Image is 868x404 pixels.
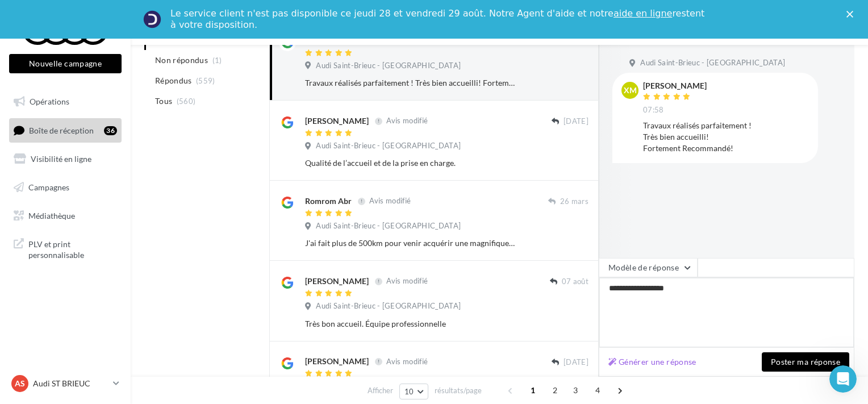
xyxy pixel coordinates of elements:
[564,116,589,127] span: [DATE]
[562,277,589,287] span: 07 août
[829,365,857,393] iframe: Intercom live chat
[316,141,461,151] span: Audi Saint-Brieuc - [GEOGRAPHIC_DATA]
[155,75,192,86] span: Répondus
[155,55,208,66] span: Non répondus
[643,120,809,154] div: Travaux réalisés parfaitement ! Très bien accueilli! Fortement Recommandé!
[104,126,117,135] div: 36
[196,76,215,85] span: (559)
[399,384,428,399] button: 10
[155,95,172,107] span: Tous
[599,258,698,277] button: Modèle de réponse
[589,381,607,399] span: 4
[435,385,482,396] span: résultats/page
[170,8,707,31] div: Le service client n'est pas disponible ce jeudi 28 et vendredi 29 août. Notre Agent d'aide et not...
[560,197,589,207] span: 26 mars
[624,85,637,96] span: XM
[28,182,69,192] span: Campagnes
[305,195,352,207] div: Romrom Abr
[316,221,461,231] span: Audi Saint-Brieuc - [GEOGRAPHIC_DATA]
[31,154,91,164] span: Visibilité en ligne
[316,61,461,71] span: Audi Saint-Brieuc - [GEOGRAPHIC_DATA]
[7,90,124,114] a: Opérations
[177,97,196,106] span: (560)
[369,197,411,206] span: Avis modifié
[9,373,122,394] a: AS Audi ST BRIEUC
[7,204,124,228] a: Médiathèque
[305,238,515,249] div: J'ai fait plus de 500km pour venir acquérir une magnifique e-tron GT et je ne regrette vraiment p...
[316,301,461,311] span: Audi Saint-Brieuc - [GEOGRAPHIC_DATA]
[7,176,124,199] a: Campagnes
[404,387,414,396] span: 10
[305,77,515,89] div: Travaux réalisés parfaitement ! Très bien accueilli! Fortement Recommandé!
[7,232,124,265] a: PLV et print personnalisable
[846,10,858,17] div: Fermer
[33,378,108,389] p: Audi ST BRIEUC
[305,115,369,127] div: [PERSON_NAME]
[305,157,515,169] div: Qualité de l’accueil et de la prise en charge.
[7,118,124,143] a: Boîte de réception36
[566,381,585,399] span: 3
[28,236,117,261] span: PLV et print personnalisable
[643,82,707,90] div: [PERSON_NAME]
[28,210,75,220] span: Médiathèque
[143,10,161,28] img: Profile image for Service-Client
[524,381,542,399] span: 1
[386,277,428,286] span: Avis modifié
[305,318,515,330] div: Très bon accueil. Équipe professionnelle
[7,147,124,171] a: Visibilité en ligne
[546,381,564,399] span: 2
[305,276,369,287] div: [PERSON_NAME]
[604,355,701,369] button: Générer une réponse
[29,125,94,135] span: Boîte de réception
[640,58,785,68] span: Audi Saint-Brieuc - [GEOGRAPHIC_DATA]
[386,116,428,126] span: Avis modifié
[368,385,393,396] span: Afficher
[15,378,25,389] span: AS
[762,352,849,372] button: Poster ma réponse
[30,97,69,106] span: Opérations
[212,56,222,65] span: (1)
[643,105,664,115] span: 07:58
[305,356,369,367] div: [PERSON_NAME]
[614,8,672,19] a: aide en ligne
[564,357,589,368] span: [DATE]
[9,54,122,73] button: Nouvelle campagne
[386,357,428,366] span: Avis modifié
